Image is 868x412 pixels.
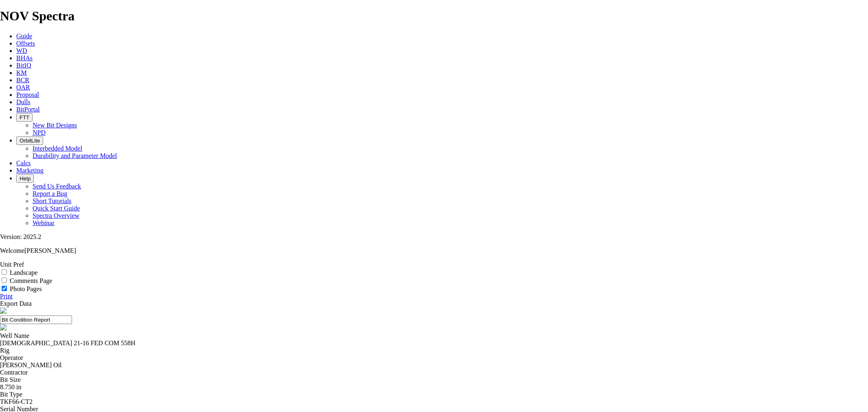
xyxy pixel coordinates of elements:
a: Send Us Feedback [33,183,81,190]
a: Proposal [16,91,39,98]
a: Quick Start Guide [33,205,80,212]
label: Landscape [10,269,37,276]
a: Durability and Parameter Model [33,152,117,159]
span: OrbitLite [20,138,40,144]
span: FTT [20,114,29,121]
button: OrbitLite [16,136,43,145]
button: Help [16,174,34,183]
a: BitIQ [16,62,31,69]
a: Short Tutorials [33,197,72,204]
a: NPD [33,129,46,136]
a: KM [16,69,27,76]
span: Help [20,175,31,182]
a: BHAs [16,55,33,61]
label: Photo Pages [10,285,42,292]
span: [PERSON_NAME] [24,247,76,254]
a: Webinar [33,219,55,226]
a: OAR [16,84,30,91]
a: Spectra Overview [33,212,79,219]
a: Interbedded Model [33,145,82,152]
a: BitPortal [16,106,40,113]
a: BCR [16,77,29,83]
a: Calcs [16,160,31,167]
a: Guide [16,33,32,39]
a: WD [16,47,27,54]
label: Comments Page [10,277,52,284]
button: FTT [16,113,33,122]
a: New Bit Designs [33,122,77,129]
a: Offsets [16,40,35,47]
a: Dulls [16,99,31,105]
a: Report a Bug [33,190,67,197]
a: Marketing [16,167,44,174]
